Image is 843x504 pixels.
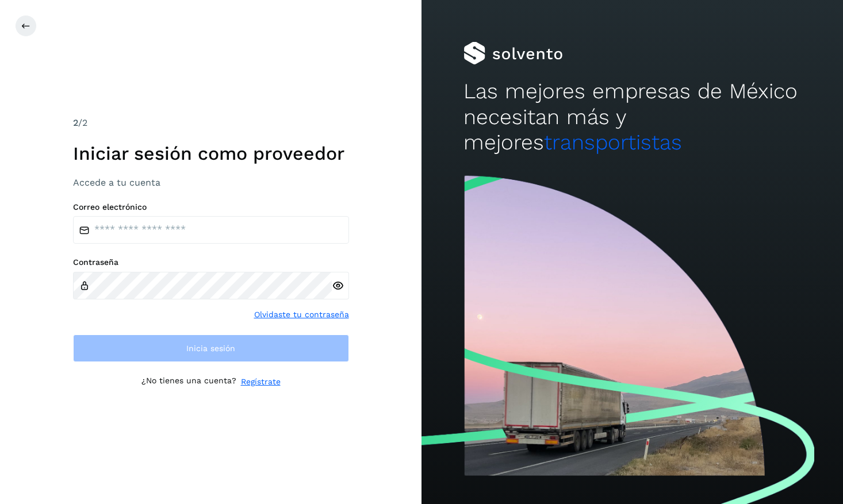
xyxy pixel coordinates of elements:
p: ¿No tienes una cuenta? [141,376,236,388]
h2: Las mejores empresas de México necesitan más y mejores [463,79,800,155]
span: transportistas [544,130,682,155]
h3: Accede a tu cuenta [73,177,349,188]
span: 2 [73,117,78,128]
h1: Iniciar sesión como proveedor [73,143,349,164]
a: Regístrate [241,376,281,388]
button: Inicia sesión [73,334,349,362]
a: Olvidaste tu contraseña [254,309,349,321]
label: Correo electrónico [73,202,349,212]
span: Inicia sesión [186,344,235,352]
div: /2 [73,116,349,130]
label: Contraseña [73,257,349,267]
